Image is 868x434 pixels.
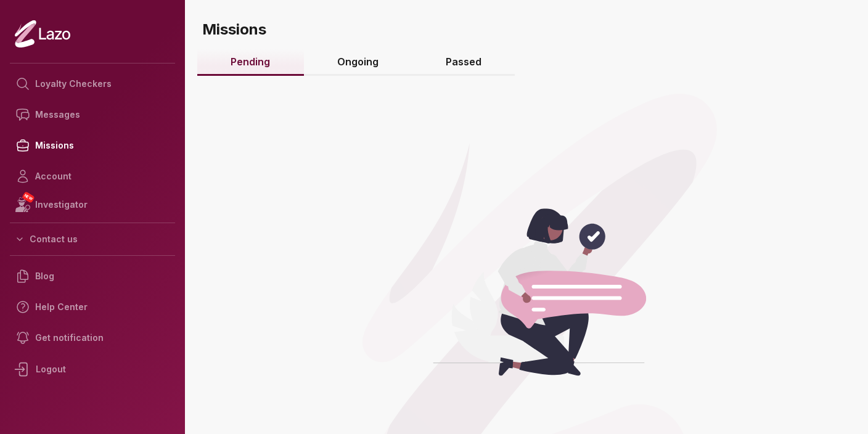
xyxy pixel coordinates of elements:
[412,49,515,76] a: Passed
[10,353,175,385] div: Logout
[10,228,175,250] button: Contact us
[22,191,35,203] span: NEW
[10,292,175,322] a: Help Center
[304,49,412,76] a: Ongoing
[10,99,175,130] a: Messages
[10,161,175,192] a: Account
[10,192,175,218] a: NEWInvestigator
[197,49,304,76] a: Pending
[10,130,175,161] a: Missions
[10,261,175,292] a: Blog
[10,68,175,99] a: Loyalty Checkers
[10,322,175,353] a: Get notification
